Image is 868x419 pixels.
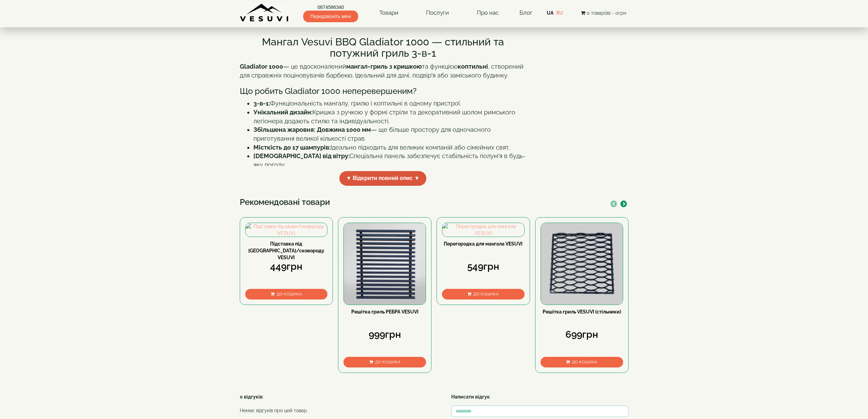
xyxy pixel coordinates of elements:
span: До кошика [277,292,302,296]
span: До кошика [572,360,597,364]
a: Решітка гриль РЕБРА VESUVI [351,309,418,315]
a: RU [556,10,563,16]
strong: 3-в-1: [253,100,270,107]
img: Перегородка для мангала VESUVI [442,223,524,237]
li: Кришка з ручкою у формі стріли та декоративний шолом римського легіонера додають стилю та індивід... [253,108,526,125]
strong: [DEMOGRAPHIC_DATA] від вітру: [253,152,350,159]
strong: Довжина 1000 мм [317,126,371,133]
span: Передзвоніть мені [303,11,358,22]
p: Немає відгуків про цей товар. [240,407,434,414]
a: Підставка під [GEOGRAPHIC_DATA]/сковороду VESUVI [248,241,324,260]
img: Решітка гриль VESUVI (стільники) [541,223,623,305]
li: Ідеально підходить для великих компаній або сімейних свят. [253,143,526,152]
img: Решітка гриль РЕБРА VESUVI [344,223,426,305]
strong: коптильні [458,63,488,70]
a: Послуги [419,5,456,21]
div: 699грн [541,328,623,341]
a: 0674586340 [303,4,358,11]
strong: Унікальний дизайн: [253,109,312,116]
strong: Збільшена жаровня: [253,126,315,133]
li: Спеціальна панель забезпечує стабільність полум’я в будь-яку погоду. [253,152,526,169]
div: 549грн [442,260,525,274]
button: До кошика [343,357,426,367]
button: 0 товар(ів) - 0грн [579,9,628,17]
li: Функціональність мангалу, грилю і коптильні в одному пристрої. [253,99,526,108]
span: До кошика [473,292,499,296]
a: Блог [519,9,532,16]
strong: Написати відгук [451,394,490,400]
a: Про нас [470,5,505,21]
a: Решітка гриль VESUVI (стільники) [543,309,621,315]
a: Перегородка для мангала VESUVI [444,241,523,247]
strong: Gladiator 1000 [240,63,283,70]
div: : [451,393,629,400]
button: До кошика [442,289,525,299]
strong: мангал-гриль з кришкою [346,63,422,70]
button: До кошика [541,357,623,367]
img: Підставка під казан/сковороду VESUVI [246,223,327,237]
a: Товари [372,5,405,21]
li: — ще більше простору для одночасного приготування великої кількості страв. [253,125,526,143]
span: 0 товар(ів) - 0грн [587,10,626,16]
a: UA [547,10,554,16]
h3: Рекомендовані товари [240,198,629,207]
p: — це вдосконалений та функцією , створений для справжніх поціновувачів барбекю. Ідеальний для дач... [240,62,526,80]
span: До кошика [375,360,400,364]
div: 449грн [245,260,328,274]
div: : [240,393,434,417]
h3: Що робить Gladiator 1000 неперевершеним? [240,87,526,96]
h2: Мангал Vesuvi BBQ Gladiator 1000 — стильний та потужний гриль 3-в-1 [240,36,526,59]
button: До кошика [245,289,328,299]
span: ▼ Відкрити повний опис ▼ [339,171,427,186]
strong: Місткість до 17 шампурів: [253,144,330,151]
strong: 0 відгуків [240,394,263,400]
img: Завод VESUVI [240,3,289,22]
div: 999грн [343,328,426,341]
